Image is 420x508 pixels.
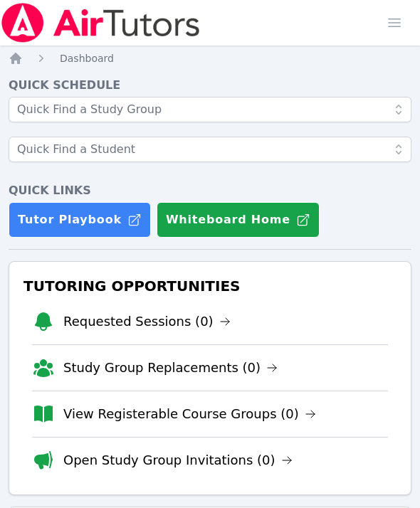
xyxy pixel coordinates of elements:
input: Quick Find a Study Group [9,97,411,122]
a: Requested Sessions (0) [63,312,231,332]
a: Dashboard [60,51,114,65]
h4: Quick Links [9,182,411,199]
a: Study Group Replacements (0) [63,358,278,378]
a: View Registerable Course Groups (0) [63,404,316,424]
button: Whiteboard Home [157,202,320,238]
input: Quick Find a Student [9,137,411,162]
a: Tutor Playbook [9,202,151,238]
nav: Breadcrumb [9,51,411,65]
a: Open Study Group Invitations (0) [63,450,293,470]
h4: Quick Schedule [9,77,411,94]
span: Dashboard [60,53,114,64]
h3: Tutoring Opportunities [21,273,399,299]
